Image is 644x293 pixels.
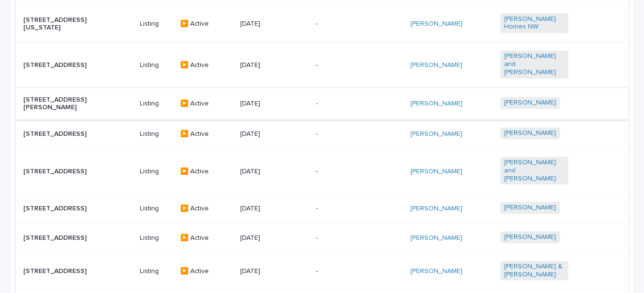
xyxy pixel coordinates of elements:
tr: [STREET_ADDRESS][PERSON_NAME]Listing▶️ Active[DATE]-[PERSON_NAME] [PERSON_NAME] [16,88,628,120]
p: ▶️ Active [180,267,233,275]
p: - [316,205,384,213]
p: [DATE] [240,267,308,275]
p: ▶️ Active [180,100,233,108]
a: [PERSON_NAME] [410,267,462,275]
p: ▶️ Active [180,205,233,213]
p: ▶️ Active [180,20,233,28]
p: Listing [140,130,173,138]
p: [STREET_ADDRESS] [23,168,91,176]
p: [STREET_ADDRESS] [23,61,91,69]
p: Listing [140,205,173,213]
p: - [316,20,384,28]
p: Listing [140,168,173,176]
p: [DATE] [240,100,308,108]
p: [DATE] [240,168,308,176]
a: [PERSON_NAME] [410,234,462,242]
tr: [STREET_ADDRESS]Listing▶️ Active[DATE]-[PERSON_NAME] [PERSON_NAME] [16,120,628,149]
a: [PERSON_NAME] and [PERSON_NAME] [504,52,565,76]
a: [PERSON_NAME] [410,130,462,138]
tr: [STREET_ADDRESS]Listing▶️ Active[DATE]-[PERSON_NAME] [PERSON_NAME] [16,194,628,224]
p: [STREET_ADDRESS] [23,130,91,138]
a: [PERSON_NAME] [410,20,462,28]
a: [PERSON_NAME] [410,100,462,108]
a: [PERSON_NAME] [410,205,462,213]
p: [DATE] [240,130,308,138]
a: [PERSON_NAME] [504,129,556,137]
p: - [316,168,384,176]
p: Listing [140,267,173,275]
p: [DATE] [240,20,308,28]
p: ▶️ Active [180,61,233,69]
a: [PERSON_NAME] [410,168,462,176]
p: [DATE] [240,205,308,213]
p: - [316,100,384,108]
p: [STREET_ADDRESS][US_STATE] [23,16,91,32]
p: Listing [140,20,173,28]
p: [DATE] [240,234,308,242]
a: [PERSON_NAME] and [PERSON_NAME] [504,159,565,182]
p: Listing [140,234,173,242]
tr: [STREET_ADDRESS]Listing▶️ Active[DATE]-[PERSON_NAME] [PERSON_NAME] [16,224,628,253]
p: Listing [140,61,173,69]
a: [PERSON_NAME] [504,99,556,107]
p: ▶️ Active [180,234,233,242]
tr: [STREET_ADDRESS]Listing▶️ Active[DATE]-[PERSON_NAME] [PERSON_NAME] and [PERSON_NAME] [16,149,628,194]
p: [STREET_ADDRESS] [23,234,91,242]
a: [PERSON_NAME] [410,61,462,69]
p: Listing [140,100,173,108]
p: [STREET_ADDRESS] [23,267,91,275]
p: - [316,130,384,138]
p: - [316,61,384,69]
a: [PERSON_NAME] Homes NW [504,15,565,31]
p: [STREET_ADDRESS][PERSON_NAME] [23,96,91,112]
p: - [316,267,384,275]
tr: [STREET_ADDRESS]Listing▶️ Active[DATE]-[PERSON_NAME] [PERSON_NAME] & [PERSON_NAME] [16,253,628,290]
a: [PERSON_NAME] & [PERSON_NAME] [504,263,565,279]
tr: [STREET_ADDRESS][US_STATE]Listing▶️ Active[DATE]-[PERSON_NAME] [PERSON_NAME] Homes NW [16,5,628,43]
p: [STREET_ADDRESS] [23,205,91,213]
a: [PERSON_NAME] [504,233,556,241]
a: [PERSON_NAME] [504,204,556,212]
p: ▶️ Active [180,130,233,138]
p: ▶️ Active [180,168,233,176]
p: - [316,234,384,242]
p: [DATE] [240,61,308,69]
tr: [STREET_ADDRESS]Listing▶️ Active[DATE]-[PERSON_NAME] [PERSON_NAME] and [PERSON_NAME] [16,43,628,88]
